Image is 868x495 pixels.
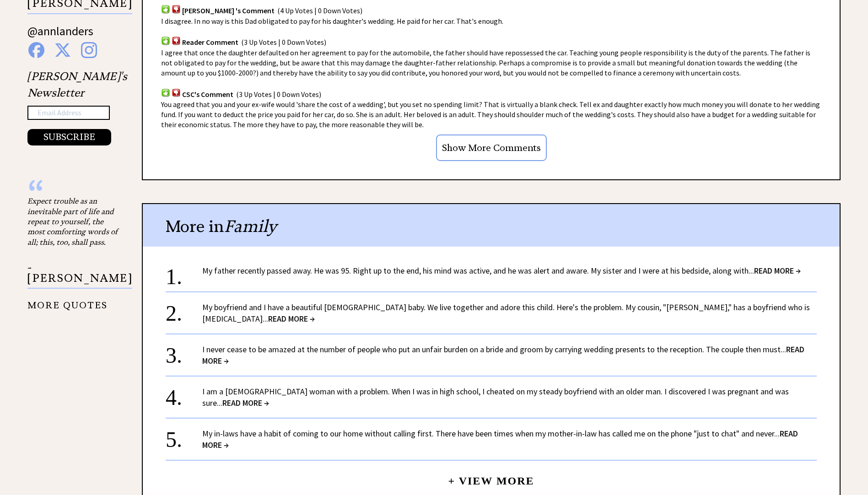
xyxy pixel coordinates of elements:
img: votdown.png [172,5,181,13]
a: My father recently passed away. He was 95. Right up to the end, his mind was active, and he was a... [202,265,801,276]
img: votup.png [161,36,170,45]
img: votdown.png [172,88,181,97]
span: You agreed that you and your ex-wife would 'share the cost of a wedding', but you set no spending... [161,100,820,129]
input: Email Address [27,106,110,120]
div: 5. [166,428,202,445]
span: (4 Up Votes | 0 Down Votes) [277,6,362,16]
a: My boyfriend and I have a beautiful [DEMOGRAPHIC_DATA] baby. We live together and adore this chil... [202,302,810,324]
a: + View More [448,467,534,487]
span: [PERSON_NAME] 's Comment [182,6,275,16]
a: My in-laws have a habit of coming to our home without calling first. There have been times when m... [202,428,798,450]
span: CSC's Comment [182,90,233,99]
div: 4. [166,386,202,403]
div: “ [27,187,119,196]
img: x%20blue.png [54,42,71,58]
span: READ MORE → [268,313,315,324]
img: votdown.png [172,36,181,45]
img: instagram%20blue.png [81,42,97,58]
a: @annlanders [27,23,93,48]
a: I never cease to be amazed at the number of people who put an unfair burden on a bride and groom ... [202,344,804,366]
span: I disagree. In no way is this Dad obligated to pay for his daughter's wedding. He paid for her ca... [161,16,503,26]
img: facebook%20blue.png [28,42,44,58]
span: I agree that once the daughter defaulted on her agreement to pay for the automobile, the father s... [161,48,810,77]
a: I am a [DEMOGRAPHIC_DATA] woman with a problem. When I was in high school, I cheated on my steady... [202,386,789,408]
button: SUBSCRIBE [27,129,111,145]
p: - [PERSON_NAME] [27,263,132,289]
span: READ MORE → [202,344,804,366]
span: READ MORE → [222,398,269,408]
img: votup.png [161,5,170,13]
span: READ MORE → [202,428,798,450]
span: Reader Comment [182,38,238,47]
div: Expect trouble as an inevitable part of life and repeat to yourself, the most comforting words of... [27,196,119,247]
div: [PERSON_NAME]'s Newsletter [27,68,127,146]
span: (3 Up Votes | 0 Down Votes) [241,38,326,47]
input: Show More Comments [436,135,547,161]
img: votup.png [161,88,170,97]
div: 1. [166,265,202,282]
span: READ MORE → [754,265,801,276]
div: 2. [166,301,202,318]
a: MORE QUOTES [27,293,108,311]
span: (3 Up Votes | 0 Down Votes) [236,90,321,99]
div: 3. [166,344,202,360]
span: Family [224,216,277,237]
div: More in [143,204,840,247]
